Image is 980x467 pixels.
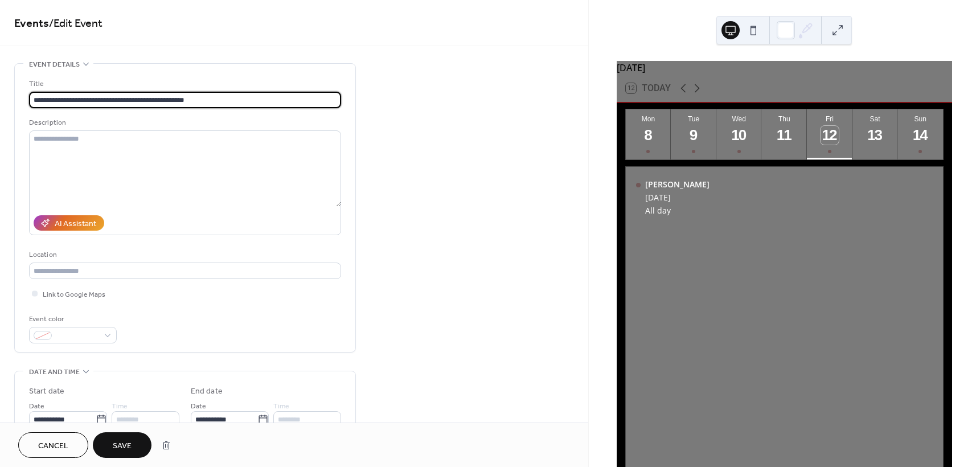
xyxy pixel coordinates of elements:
[911,126,930,145] div: 14
[765,115,803,123] div: Thu
[29,386,64,398] div: Start date
[49,13,102,35] span: / Edit Event
[273,400,289,412] span: Time
[34,215,104,231] button: AI Assistant
[617,61,952,75] div: [DATE]
[645,192,710,203] div: [DATE]
[761,109,807,159] button: Thu11
[807,109,852,159] button: Fri12
[29,366,80,378] span: Date and time
[720,115,758,123] div: Wed
[29,78,339,90] div: Title
[852,109,898,159] button: Sat13
[14,13,49,35] a: Events
[29,313,114,325] div: Event color
[43,289,105,301] span: Link to Google Maps
[729,126,748,145] div: 10
[856,115,895,123] div: Sat
[897,109,943,159] button: Sun14
[29,59,80,71] span: Event details
[191,400,206,412] span: Date
[775,126,794,145] div: 11
[645,179,710,190] div: [PERSON_NAME]
[29,117,339,129] div: Description
[29,400,44,412] span: Date
[29,249,339,261] div: Location
[645,205,710,216] div: All day
[629,115,668,123] div: Mon
[112,400,128,412] span: Time
[191,386,223,398] div: End date
[866,126,884,145] div: 13
[671,109,716,159] button: Tue9
[684,126,703,145] div: 9
[901,115,940,123] div: Sun
[810,115,849,123] div: Fri
[716,109,762,159] button: Wed10
[821,126,839,145] div: 12
[113,440,132,452] span: Save
[626,109,671,159] button: Mon8
[639,126,658,145] div: 8
[674,115,713,123] div: Tue
[18,432,88,458] button: Cancel
[93,432,151,458] button: Save
[55,218,96,230] div: AI Assistant
[38,440,68,452] span: Cancel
